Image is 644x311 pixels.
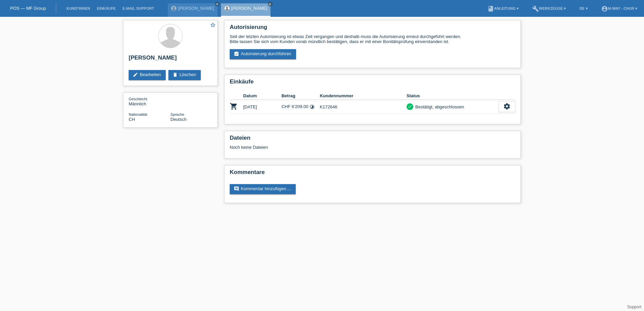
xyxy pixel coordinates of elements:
[129,117,135,122] span: Schweiz
[230,24,515,34] h2: Autorisierung
[10,6,46,11] a: POS — MF Group
[234,186,239,192] i: comment
[63,6,93,10] a: Kund*innen
[129,70,166,80] a: editBearbeiten
[133,72,138,77] i: edit
[320,100,407,114] td: K172646
[529,6,570,10] a: buildWerkzeuge ▾
[210,22,216,29] a: star_border
[230,135,515,145] h2: Dateien
[129,96,170,106] div: Männlich
[119,6,158,10] a: E-Mail Support
[168,70,201,80] a: deleteLöschen
[234,51,239,57] i: assignment_turned_in
[243,100,282,114] td: [DATE]
[487,5,494,12] i: book
[170,112,184,116] span: Sprache
[129,112,147,116] span: Nationalität
[172,72,178,77] i: delete
[598,6,641,10] a: account_circlem-way - Chur ▾
[310,104,315,109] i: Fixe Raten (24 Raten)
[268,2,272,6] a: close
[282,100,320,114] td: CHF 6'209.00
[93,6,119,10] a: Einkäufe
[216,2,219,6] i: close
[320,92,407,100] th: Kundennummer
[230,145,436,150] div: Noch keine Dateien
[230,102,238,110] i: POSP00012491
[215,2,220,6] a: close
[407,92,498,100] th: Status
[503,103,511,110] i: settings
[129,55,212,65] h2: [PERSON_NAME]
[532,5,539,12] i: build
[230,184,296,194] a: commentKommentar hinzufügen ...
[282,92,320,100] th: Betrag
[170,117,187,122] span: Deutsch
[178,6,214,11] a: [PERSON_NAME]
[484,6,522,10] a: bookAnleitung ▾
[230,49,296,59] a: assignment_turned_inAutorisierung durchführen
[413,103,464,110] div: Bestätigt, abgeschlossen
[230,78,515,89] h2: Einkäufe
[210,22,216,28] i: star_border
[129,97,147,101] span: Geschlecht
[243,92,282,100] th: Datum
[268,2,272,6] i: close
[576,6,591,10] a: DE ▾
[230,34,515,44] div: Seit der letzten Autorisierung ist etwas Zeit vergangen und deshalb muss die Autorisierung erneut...
[627,305,641,309] a: Support
[601,5,608,12] i: account_circle
[231,6,267,11] a: [PERSON_NAME]
[408,104,412,109] i: check
[230,169,515,179] h2: Kommentare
